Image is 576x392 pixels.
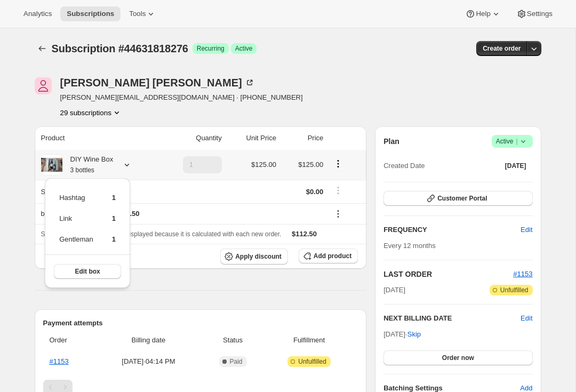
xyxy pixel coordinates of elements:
[60,92,303,103] span: [PERSON_NAME][EMAIL_ADDRESS][DOMAIN_NAME] · [PHONE_NUMBER]
[157,126,225,150] th: Quantity
[41,230,282,238] span: Sales tax (if applicable) is not displayed because it is calculated with each new order.
[230,357,243,366] span: Paid
[43,329,95,352] th: Order
[54,264,121,279] button: Edit box
[35,77,52,94] span: Emily Yuhas
[197,44,225,53] span: Recurring
[516,137,517,146] span: |
[483,44,521,53] span: Create order
[383,242,436,250] span: Every 12 months
[35,180,157,203] th: Shipping
[43,318,358,329] h2: Payment attempts
[521,313,532,324] button: Edit
[292,230,317,238] span: $112.50
[514,221,539,238] button: Edit
[62,154,114,175] div: DIY Wine Box
[476,10,490,18] span: Help
[383,161,425,171] span: Created Date
[505,162,526,170] span: [DATE]
[235,252,282,261] span: Apply discount
[527,10,553,18] span: Settings
[383,269,513,279] h2: LAST ORDER
[35,41,50,56] button: Subscriptions
[112,235,116,243] span: 1
[314,252,351,260] span: Add product
[205,335,260,346] span: Status
[437,194,487,203] span: Customer Portal
[267,335,351,346] span: Fulfillment
[59,192,94,212] td: Hashtag
[52,43,188,54] span: Subscription #44631818276
[60,107,122,118] button: Product actions
[476,41,527,56] button: Create order
[442,354,474,362] span: Order now
[17,6,58,21] button: Analytics
[383,225,521,235] h2: FREQUENCY
[50,357,69,365] a: #1153
[330,158,347,170] button: Product actions
[383,330,421,338] span: [DATE] ·
[225,126,279,150] th: Unit Price
[251,161,276,169] span: $125.00
[330,185,347,196] button: Shipping actions
[123,6,163,21] button: Tools
[499,158,533,173] button: [DATE]
[59,213,94,233] td: Link
[298,161,323,169] span: $125.00
[383,191,532,206] button: Customer Portal
[459,6,507,21] button: Help
[235,44,253,53] span: Active
[510,6,559,21] button: Settings
[23,10,52,18] span: Analytics
[112,214,116,222] span: 1
[98,335,199,346] span: Billing date
[60,6,121,21] button: Subscriptions
[383,350,532,365] button: Order now
[279,126,326,150] th: Price
[112,194,116,202] span: 1
[513,270,532,278] a: #1153
[521,225,532,235] span: Edit
[67,10,114,18] span: Subscriptions
[41,209,324,219] div: box-discount-8GB4GZ
[60,77,255,88] div: [PERSON_NAME] [PERSON_NAME]
[75,267,100,276] span: Edit box
[298,357,326,366] span: Unfulfilled
[98,356,199,367] span: [DATE] · 04:14 PM
[129,10,146,18] span: Tools
[500,286,529,294] span: Unfulfilled
[299,249,358,263] button: Add product
[513,269,532,279] button: #1153
[306,188,324,196] span: $0.00
[35,126,157,150] th: Product
[383,136,399,147] h2: Plan
[401,326,427,343] button: Skip
[383,285,405,295] span: [DATE]
[407,329,421,340] span: Skip
[496,136,529,147] span: Active
[220,249,288,265] button: Apply discount
[59,234,94,253] td: Gentleman
[70,166,94,174] small: 3 bottles
[383,313,521,324] h2: NEXT BILLING DATE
